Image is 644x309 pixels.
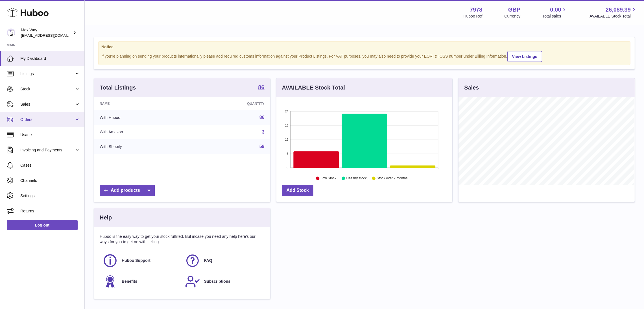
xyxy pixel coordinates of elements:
[122,279,137,284] span: Benefits
[282,84,345,92] h3: AVAILABLE Stock Total
[101,44,627,50] strong: Notice
[20,102,74,107] span: Sales
[204,279,230,284] span: Subscriptions
[542,14,567,19] span: Total sales
[100,84,136,92] h3: Total Listings
[20,208,80,214] span: Returns
[505,14,521,19] div: Currency
[20,178,80,183] span: Channels
[464,84,479,92] h3: Sales
[122,258,150,263] span: Huboo Support
[94,110,190,125] td: With Huboo
[542,6,567,19] a: 0.00 Total sales
[185,253,262,268] a: FAQ
[508,6,520,14] strong: GBP
[259,144,265,149] a: 59
[262,130,265,134] a: 3
[507,51,542,62] a: View Listings
[285,138,288,141] text: 12
[377,177,407,180] text: Stock over 2 months
[20,132,80,138] span: Usage
[606,6,631,14] span: 26,089.39
[20,193,80,199] span: Settings
[204,258,212,263] span: FAQ
[346,177,367,180] text: Healthy stock
[100,214,112,221] h3: Help
[282,185,313,196] a: Add Stock
[464,14,483,19] div: Huboo Ref
[94,125,190,140] td: With Amazon
[7,29,15,37] img: Max@LongevityBox.co.uk
[94,139,190,154] td: With Shopify
[20,86,74,92] span: Stock
[590,6,637,19] a: 26,089.39 AVAILABLE Stock Total
[470,6,483,14] strong: 7978
[20,117,74,122] span: Orders
[100,234,265,245] p: Huboo is the easy way to get your stock fulfilled. But incase you need any help here's our ways f...
[7,220,78,230] a: Log out
[287,152,288,155] text: 6
[94,97,190,110] th: Name
[258,84,264,90] strong: 86
[20,56,80,61] span: My Dashboard
[285,110,288,113] text: 24
[20,147,74,153] span: Invoicing and Payments
[20,163,80,168] span: Cases
[21,33,83,38] span: [EMAIL_ADDRESS][DOMAIN_NAME]
[101,50,627,62] div: If you're planning on sending your products internationally please add required customs informati...
[550,6,561,14] span: 0.00
[21,27,72,38] div: Max Way
[190,97,270,110] th: Quantity
[20,71,74,77] span: Listings
[100,185,155,196] a: Add products
[285,124,288,127] text: 18
[258,84,264,91] a: 86
[102,253,179,268] a: Huboo Support
[102,274,179,289] a: Benefits
[590,14,637,19] span: AVAILABLE Stock Total
[259,115,265,120] a: 86
[287,166,288,169] text: 0
[185,274,262,289] a: Subscriptions
[321,177,337,180] text: Low Stock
